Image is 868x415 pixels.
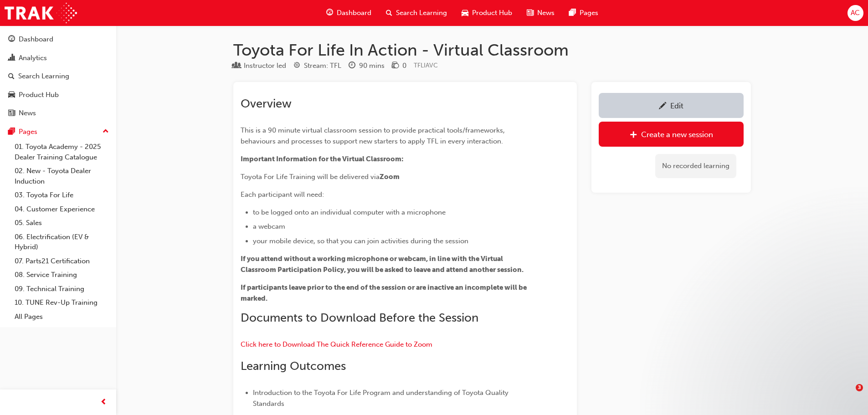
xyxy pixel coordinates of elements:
span: AC [851,8,860,18]
div: Stream [293,60,341,72]
a: 08. Service Training [11,268,113,282]
span: news-icon [8,109,15,118]
span: pages-icon [569,7,576,19]
span: to be logged onto an individual computer with a microphone [253,208,446,216]
div: No recorded learning [655,154,736,178]
span: up-icon [103,126,109,138]
div: Instructor led [244,61,286,71]
div: Product Hub [19,90,59,100]
span: plus-icon [630,131,637,140]
span: Introduction to the Toyota For Life Program and understanding of Toyota Quality Standards [253,389,510,408]
div: Type [233,60,286,72]
span: Each participant will need: [241,190,324,199]
div: Price [392,60,406,72]
span: target-icon [293,62,300,70]
div: Create a new session [641,130,713,139]
span: your mobile device, so that you can join activities during the session [253,237,468,245]
a: 02. New - Toyota Dealer Induction [11,164,113,188]
span: search-icon [386,7,392,19]
span: a webcam [253,222,285,231]
span: money-icon [392,62,399,70]
div: Search Learning [18,71,69,82]
span: 3 [856,384,863,391]
div: Edit [670,101,683,110]
span: car-icon [8,91,15,99]
a: news-iconNews [519,4,562,22]
div: Duration [349,60,385,72]
div: Pages [19,127,37,137]
span: If participants leave prior to the end of the session or are inactive an incomplete will be marked. [241,283,528,302]
a: 06. Electrification (EV & Hybrid) [11,230,113,254]
span: Important Information for the Virtual Classroom: [241,155,404,163]
button: AC [847,5,863,21]
a: 05. Sales [11,216,113,230]
a: 09. Technical Training [11,282,113,296]
div: Stream: TFL [304,61,341,71]
div: 0 [402,61,406,71]
span: Learning Outcomes [241,359,346,373]
span: Documents to Download Before the Session [241,311,478,325]
div: Analytics [19,53,47,63]
span: Product Hub [472,8,512,18]
span: Learning resource code [414,61,438,69]
a: News [4,105,113,122]
a: Dashboard [4,31,113,48]
span: If you attend without a working microphone or webcam, in line with the Virtual Classroom Particip... [241,255,524,274]
span: learningResourceType_INSTRUCTOR_LED-icon [233,62,240,70]
a: Create a new session [599,122,744,147]
span: Zoom [380,173,400,181]
a: search-iconSearch Learning [379,4,454,22]
a: guage-iconDashboard [319,4,379,22]
span: This is a 90 minute virtual classroom session to provide practical tools/frameworks, behaviours a... [241,126,507,145]
span: News [537,8,555,18]
span: pencil-icon [659,102,667,111]
span: news-icon [527,7,534,19]
img: Trak [5,3,77,23]
a: 03. Toyota For Life [11,188,113,202]
span: Pages [580,8,598,18]
a: 10. TUNE Rev-Up Training [11,296,113,310]
span: Overview [241,97,292,111]
button: DashboardAnalyticsSearch LearningProduct HubNews [4,29,113,123]
span: clock-icon [349,62,355,70]
a: car-iconProduct Hub [454,4,519,22]
div: Dashboard [19,34,53,45]
a: Analytics [4,50,113,67]
span: search-icon [8,72,15,81]
a: pages-iconPages [562,4,606,22]
button: Pages [4,123,113,140]
span: Search Learning [396,8,447,18]
a: 07. Parts21 Certification [11,254,113,268]
h1: Toyota For Life In Action - Virtual Classroom [233,40,751,60]
a: Product Hub [4,87,113,103]
a: Click here to Download The Quick Reference Guide to Zoom [241,340,432,348]
span: guage-icon [8,36,15,44]
div: 90 mins [359,61,385,71]
a: Search Learning [4,68,113,85]
span: car-icon [462,7,468,19]
a: All Pages [11,310,113,324]
span: Toyota For Life Training will be delivered via [241,173,380,181]
a: 01. Toyota Academy - 2025 Dealer Training Catalogue [11,140,113,164]
span: pages-icon [8,128,15,136]
span: Dashboard [337,8,371,18]
span: prev-icon [100,397,107,408]
a: 04. Customer Experience [11,202,113,216]
iframe: Intercom live chat [837,384,859,406]
a: Edit [599,93,744,118]
span: guage-icon [326,7,333,19]
span: chart-icon [8,54,15,62]
div: News [19,108,36,118]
